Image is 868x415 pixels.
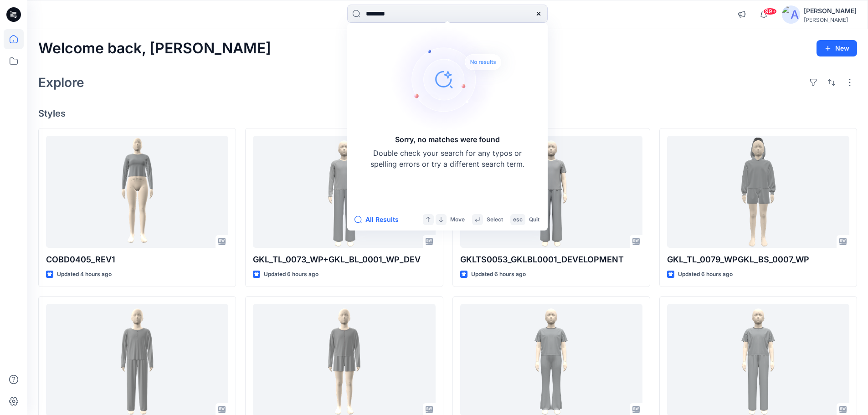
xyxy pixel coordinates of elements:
[253,253,435,266] p: GKL_TL_0073_WP+GKL_BL_0001_WP_DEV
[487,215,503,225] p: Select
[46,136,228,248] a: COBD0405_REV1
[804,5,857,16] div: [PERSON_NAME]
[354,214,405,225] button: All Results
[46,253,228,266] p: COBD0405_REV1
[471,270,526,279] p: Updated 6 hours ago
[38,75,84,90] h2: Explore
[763,8,777,15] span: 99+
[38,40,271,57] h2: Welcome back, [PERSON_NAME]
[678,270,733,279] p: Updated 6 hours ago
[529,215,539,225] p: Quit
[264,270,318,279] p: Updated 6 hours ago
[513,215,523,225] p: esc
[38,108,857,119] h4: Styles
[395,134,500,145] h5: Sorry, no matches were found
[253,136,435,248] a: GKL_TL_0073_WP+GKL_BL_0001_WP_DEV
[667,253,849,266] p: GKL_TL_0079_WPGKL_BS_0007_WP
[57,270,112,279] p: Updated 4 hours ago
[460,136,642,248] a: GKLTS0053_GKLBL0001_DEVELOPMENT
[391,25,519,134] img: Sorry, no matches were found
[804,16,857,23] div: [PERSON_NAME]
[667,136,849,248] a: GKL_TL_0079_WPGKL_BS_0007_WP
[370,148,525,169] p: Double check your search for any typos or spelling errors or try a different search term.
[450,215,465,225] p: Move
[817,40,857,56] button: New
[460,253,642,266] p: GKLTS0053_GKLBL0001_DEVELOPMENT
[782,5,800,24] img: avatar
